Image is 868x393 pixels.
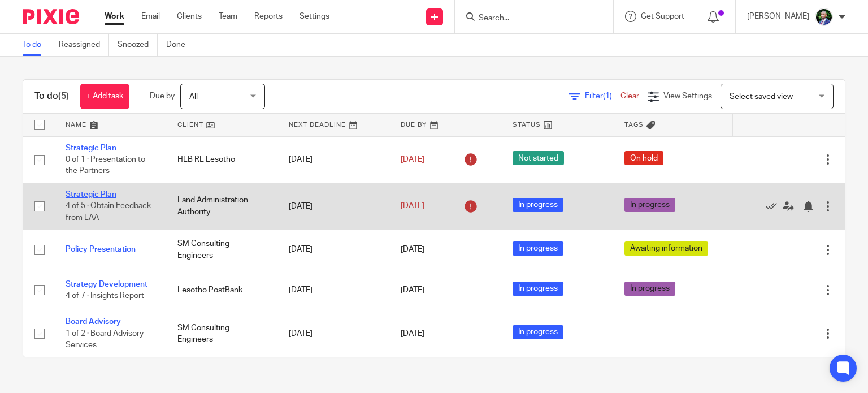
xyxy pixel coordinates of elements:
[277,230,389,270] td: [DATE]
[66,202,151,222] span: 4 of 5 · Obtain Feedback from LAA
[513,325,563,339] span: In progress
[624,282,675,296] span: In progress
[166,270,278,310] td: Lesotho PostBank
[401,202,424,210] span: [DATE]
[663,92,712,100] span: View Settings
[624,151,663,165] span: On hold
[815,8,833,26] img: IMG_5044.jpg
[219,11,237,22] a: Team
[747,11,809,22] p: [PERSON_NAME]
[478,14,579,24] input: Search
[603,92,612,100] span: (1)
[166,34,194,56] a: Done
[58,92,69,101] span: (5)
[254,11,283,22] a: Reports
[66,280,147,288] a: Strategy Development
[177,11,202,22] a: Clients
[66,330,144,349] span: 1 of 2 · Board Advisory Services
[66,245,136,253] a: Policy Presentation
[118,34,158,56] a: Snoozed
[585,92,620,100] span: Filter
[66,144,116,152] a: Strategic Plan
[23,9,79,24] img: Pixie
[401,330,424,338] span: [DATE]
[620,92,639,100] a: Clear
[66,191,116,198] a: Strategic Plan
[23,34,50,56] a: To do
[624,328,722,339] div: ---
[624,241,708,256] span: Awaiting information
[624,122,644,128] span: Tags
[189,93,198,101] span: All
[66,156,145,175] span: 0 of 1 · Presentation to the Partners
[513,198,563,212] span: In progress
[277,136,389,183] td: [DATE]
[766,200,783,211] a: Mark as done
[401,246,424,254] span: [DATE]
[166,310,278,357] td: SM Consulting Engineers
[166,183,278,229] td: Land Administration Authority
[401,286,424,294] span: [DATE]
[513,241,563,256] span: In progress
[59,34,109,56] a: Reassigned
[105,11,124,22] a: Work
[641,12,684,20] span: Get Support
[513,151,564,165] span: Not started
[66,292,144,300] span: 4 of 7 · Insights Report
[730,93,793,101] span: Select saved view
[166,136,278,183] td: HLB RL Lesotho
[513,282,563,296] span: In progress
[66,318,121,326] a: Board Advisory
[624,198,675,212] span: In progress
[401,156,424,163] span: [DATE]
[277,183,389,229] td: [DATE]
[277,270,389,310] td: [DATE]
[150,90,175,102] p: Due by
[80,84,129,109] a: + Add task
[277,310,389,357] td: [DATE]
[34,90,69,102] h1: To do
[166,230,278,270] td: SM Consulting Engineers
[141,11,160,22] a: Email
[300,11,329,22] a: Settings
